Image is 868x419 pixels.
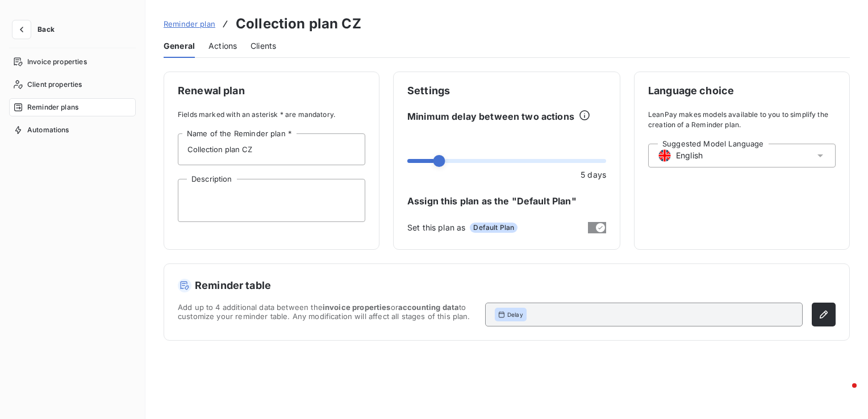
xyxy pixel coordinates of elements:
[178,303,476,326] span: Add up to 4 additional data between the or to customize your reminder table. Any modification wil...
[507,311,523,319] span: Delay
[407,110,574,123] span: Minimum delay between two actions
[164,18,215,30] a: Reminder plan
[27,102,78,112] span: Reminder plans
[407,221,465,233] span: Set this plan as
[178,86,365,96] span: Renewal plan
[27,57,87,67] span: Invoice properties
[9,76,136,94] a: Client properties
[37,26,55,33] span: Back
[470,223,518,233] span: Default Plan
[178,110,365,120] span: Fields marked with an asterisk * are mandatory.
[236,14,361,34] h3: Collection plan CZ
[9,98,136,116] a: Reminder plans
[648,110,836,130] span: LeanPay makes models available to you to simplify the creation of a Reminder plan.
[9,20,64,39] button: Back
[27,79,82,90] span: Client properties
[9,121,136,139] a: Automations
[323,303,391,312] span: invoice properties
[208,40,237,52] span: Actions
[164,40,195,52] span: General
[9,53,136,71] a: Invoice properties
[164,19,215,28] span: Reminder plan
[178,133,365,165] input: placeholder
[581,169,606,181] span: 5 days
[27,125,69,135] span: Automations
[398,303,459,312] span: accounting data
[407,194,606,208] span: Assign this plan as the "Default Plan"
[676,150,703,161] span: English
[251,40,276,52] span: Clients
[648,86,836,96] span: Language choice
[407,86,606,96] span: Settings
[178,278,836,294] h5: Reminder table
[829,380,857,408] iframe: Intercom live chat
